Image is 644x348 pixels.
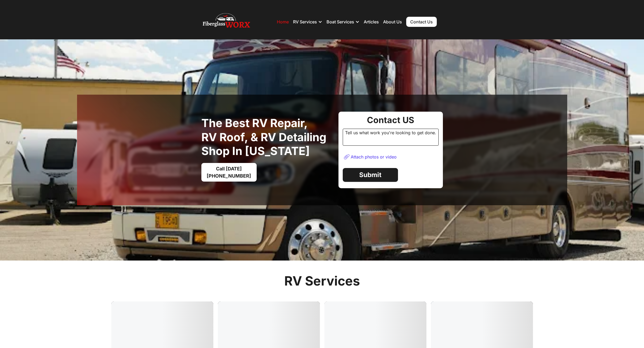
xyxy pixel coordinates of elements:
h1: The best RV Repair, RV Roof, & RV Detailing Shop in [US_STATE] [201,116,334,158]
a: Articles [364,19,379,24]
h2: RV Services [284,273,360,289]
a: Call [DATE][PHONE_NUMBER] [201,163,257,182]
a: Home [277,19,289,24]
div: RV Services [293,19,317,24]
div: Contact US [343,116,439,124]
div: RV Services [293,14,322,30]
img: Fiberglass WorX – RV Repair, RV Roof & RV Detailing [203,11,250,32]
a: Submit [343,168,398,182]
a: About Us [383,19,402,24]
div: Tell us what work you're looking to get done. [343,129,439,146]
div: Boat Services [327,14,359,30]
a: Contact Us [406,17,437,27]
div: Attach photos or video [351,154,397,160]
div: Boat Services [327,19,354,24]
